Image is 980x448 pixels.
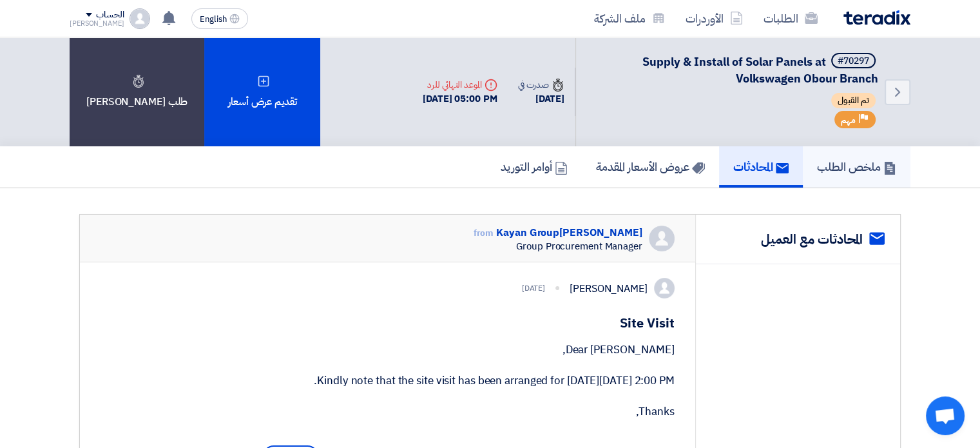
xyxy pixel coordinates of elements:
[841,114,856,126] span: مهم
[817,159,896,174] h5: ملخص الطلب
[130,8,150,29] img: profile_test.png
[200,15,227,24] span: English
[831,93,876,108] span: تم القبول
[733,159,789,174] h5: المحادثات
[70,37,204,146] div: طلب [PERSON_NAME]
[803,146,910,188] a: ملخص الطلب
[582,146,719,188] a: عروض الأسعار المقدمة
[654,278,675,298] img: profile_test.png
[471,240,642,252] div: Group Procurement Manager
[474,226,494,240] span: from
[518,78,564,92] div: صدرت في
[501,159,568,174] h5: أوامر التوريد
[675,3,753,34] a: الأوردرات
[570,281,648,297] div: [PERSON_NAME]
[838,57,869,66] div: #70297
[101,342,675,420] div: Dear [PERSON_NAME], Kindly note that the site visit has been arranged for [DATE][DATE] 2:00 PM. T...
[486,146,582,188] a: أوامر التوريد
[471,226,642,240] div: [PERSON_NAME] Kayan Group
[926,396,965,435] a: Open chat
[96,10,124,21] div: الحساب
[843,10,910,25] img: Teradix logo
[719,146,803,188] a: المحادثات
[518,92,564,106] div: [DATE]
[753,3,828,34] a: الطلبات
[522,282,545,294] div: [DATE]
[70,20,124,27] div: [PERSON_NAME]
[204,37,320,146] div: تقديم عرض أسعار
[596,159,705,174] h5: عروض الأسعار المقدمة
[191,8,248,29] button: English
[423,92,497,106] div: [DATE] 05:00 PM
[642,53,878,87] span: Supply & Install of Solar Panels at Volkswagen Obour Branch
[761,230,863,248] h2: المحادثات مع العميل
[101,314,675,332] h1: Site Visit
[584,3,675,34] a: ملف الشركة
[591,53,878,86] h5: Supply & Install of Solar Panels at Volkswagen Obour Branch
[423,78,497,92] div: الموعد النهائي للرد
